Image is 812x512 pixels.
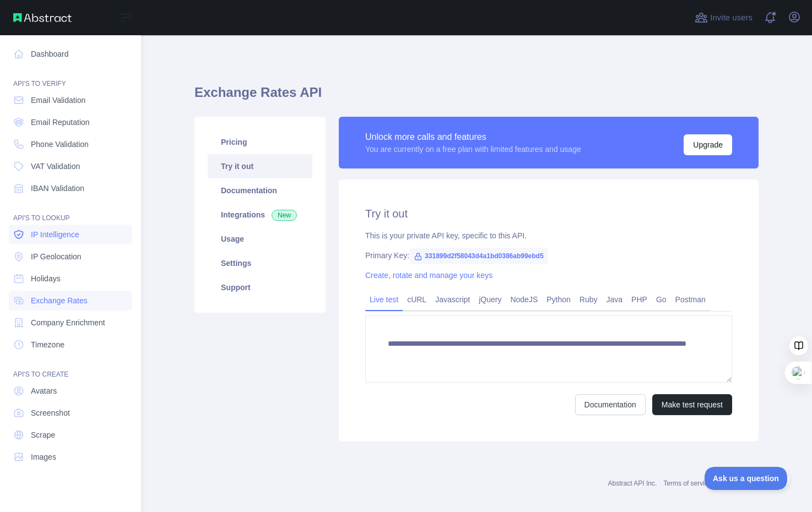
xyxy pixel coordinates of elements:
[31,229,79,240] span: IP Intelligence
[9,313,132,333] a: Company Enrichment
[627,291,652,308] a: PHP
[575,394,646,415] a: Documentation
[663,480,711,487] a: Terms of service
[31,339,64,350] span: Timezone
[9,178,132,198] a: IBAN Validation
[9,156,132,176] a: VAT Validation
[575,291,602,308] a: Ruby
[9,66,132,88] div: API'S TO VERIFY
[474,291,506,308] a: jQuery
[31,407,70,418] span: Screenshot
[652,291,671,308] a: Go
[9,357,132,379] div: API'S TO CREATE
[403,291,431,308] a: cURL
[9,335,132,355] a: Timezone
[208,251,312,275] a: Settings
[31,95,85,106] span: Email Validation
[365,291,403,308] a: Live test
[365,250,732,261] div: Primary Key:
[9,425,132,445] a: Scrape
[409,248,548,264] span: 331899d2f58043d4a1bd0386ab99ebd5
[542,291,575,308] a: Python
[365,271,492,280] a: Create, rotate and manage your keys
[652,394,732,415] button: Make test request
[208,203,312,227] a: Integrations New
[9,381,132,401] a: Avatars
[31,139,89,150] span: Phone Validation
[9,112,132,132] a: Email Reputation
[602,291,627,308] a: Java
[9,447,132,467] a: Images
[710,12,753,24] span: Invite users
[365,230,732,241] div: This is your private API key, specific to this API.
[9,291,132,311] a: Exchange Rates
[9,247,132,266] a: IP Geolocation
[208,227,312,251] a: Usage
[705,467,790,490] iframe: Toggle Customer Support
[31,251,82,262] span: IP Geolocation
[194,84,759,110] h1: Exchange Rates API
[13,13,72,22] img: Abstract API
[31,183,84,194] span: IBAN Validation
[9,44,132,64] a: Dashboard
[431,291,474,308] a: Javascript
[9,403,132,423] a: Screenshot
[31,117,90,128] span: Email Reputation
[31,161,80,172] span: VAT Validation
[31,273,61,284] span: Holidays
[365,130,581,144] div: Unlock more calls and features
[9,90,132,110] a: Email Validation
[608,480,657,487] a: Abstract API Inc.
[684,134,732,155] button: Upgrade
[208,178,312,203] a: Documentation
[208,275,312,299] a: Support
[208,154,312,178] a: Try it out
[31,429,55,440] span: Scrape
[9,134,132,154] a: Phone Validation
[9,269,132,288] a: Holidays
[692,9,755,26] button: Invite users
[31,295,88,306] span: Exchange Rates
[272,210,297,221] span: New
[31,317,105,328] span: Company Enrichment
[9,225,132,244] a: IP Intelligence
[208,130,312,154] a: Pricing
[31,385,57,396] span: Avatars
[506,291,542,308] a: NodeJS
[365,206,732,221] h2: Try it out
[671,291,710,308] a: Postman
[365,144,581,155] div: You are currently on a free plan with limited features and usage
[9,200,132,222] div: API'S TO LOOKUP
[31,451,56,462] span: Images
